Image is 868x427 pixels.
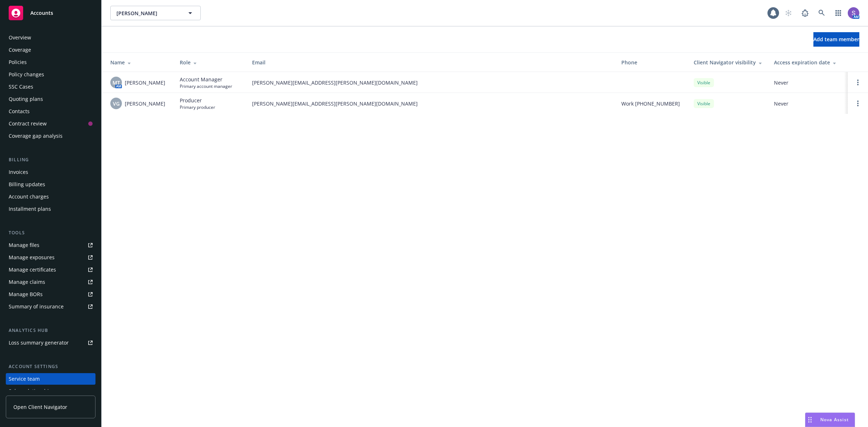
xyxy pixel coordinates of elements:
button: [PERSON_NAME] [110,6,201,20]
div: Service team [9,373,40,385]
div: Summary of insurance [9,301,64,312]
span: [PERSON_NAME][EMAIL_ADDRESS][PERSON_NAME][DOMAIN_NAME] [252,100,610,107]
div: Phone [621,59,682,66]
a: Summary of insurance [6,301,95,312]
span: MT [112,79,120,86]
span: Account Manager [180,76,232,83]
a: Report a Bug [798,6,812,20]
a: Open options [854,99,862,108]
a: Manage claims [6,276,95,288]
span: Nova Assist [820,417,849,423]
div: Tools [6,229,95,236]
div: Quoting plans [9,93,43,105]
a: SSC Cases [6,81,95,93]
div: Drag to move [805,413,814,427]
div: Manage certificates [9,264,56,276]
a: Invoices [6,166,95,178]
span: [PERSON_NAME] [116,9,179,17]
a: Policy changes [6,69,95,80]
a: Open options [854,78,862,87]
a: Policies [6,56,95,68]
span: [PERSON_NAME] [125,100,165,107]
span: Work [PHONE_NUMBER] [621,100,680,107]
span: Primary producer [180,104,215,110]
span: Never [774,100,842,107]
a: Loss summary generator [6,337,95,349]
div: Manage exposures [9,252,55,263]
div: Overview [9,32,31,43]
img: photo [848,7,859,19]
button: Add team member [813,32,859,47]
a: Coverage [6,44,95,56]
div: Sales relationships [9,385,55,397]
a: Overview [6,32,95,43]
div: Access expiration date [774,59,842,66]
div: Manage BORs [9,289,43,300]
a: Manage files [6,239,95,251]
div: Client Navigator visibility [694,59,762,66]
div: Email [252,59,610,66]
div: Loss summary generator [9,337,69,349]
div: SSC Cases [9,81,33,93]
span: Add team member [813,36,859,43]
div: Policies [9,56,27,68]
div: Coverage [9,44,31,56]
a: Manage BORs [6,289,95,300]
div: Manage claims [9,276,45,288]
div: Account settings [6,363,95,370]
div: Manage files [9,239,39,251]
a: Contacts [6,106,95,117]
div: Billing updates [9,179,45,190]
div: Policy changes [9,69,44,80]
span: Producer [180,97,215,104]
span: Open Client Navigator [13,403,67,411]
div: Analytics hub [6,327,95,334]
div: Visible [694,78,714,87]
span: VG [113,100,120,107]
a: Sales relationships [6,385,95,397]
button: Nova Assist [805,413,855,427]
span: [PERSON_NAME][EMAIL_ADDRESS][PERSON_NAME][DOMAIN_NAME] [252,79,610,86]
div: Invoices [9,166,28,178]
a: Coverage gap analysis [6,130,95,142]
a: Account charges [6,191,95,202]
a: Switch app [831,6,846,20]
span: Accounts [30,10,53,16]
a: Start snowing [781,6,796,20]
a: Search [814,6,829,20]
a: Billing updates [6,179,95,190]
div: Billing [6,156,95,163]
a: Installment plans [6,203,95,215]
a: Accounts [6,3,95,23]
a: Contract review [6,118,95,129]
div: Account charges [9,191,49,202]
a: Manage exposures [6,252,95,263]
div: Visible [694,99,714,108]
div: Contract review [9,118,47,129]
span: Primary account manager [180,83,232,89]
span: [PERSON_NAME] [125,79,165,86]
div: Role [180,59,241,66]
a: Quoting plans [6,93,95,105]
div: Installment plans [9,203,51,215]
a: Service team [6,373,95,385]
div: Name [110,59,168,66]
span: Never [774,79,842,86]
div: Coverage gap analysis [9,130,63,142]
div: Contacts [9,106,30,117]
a: Manage certificates [6,264,95,276]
